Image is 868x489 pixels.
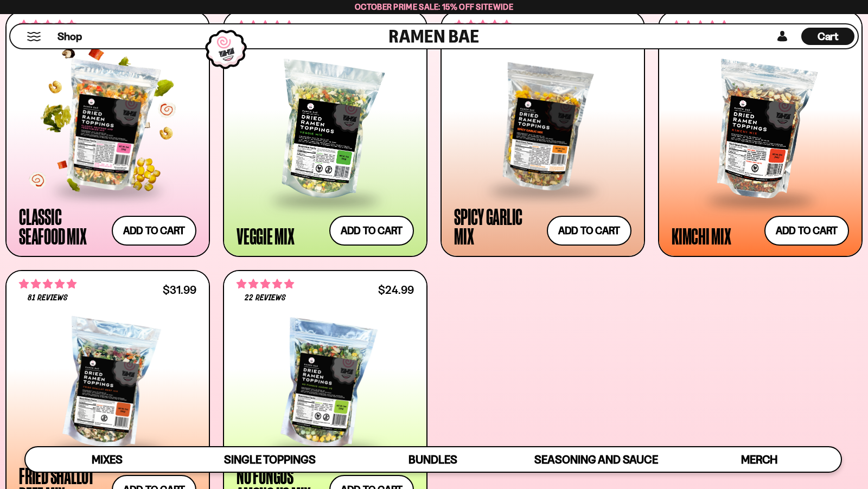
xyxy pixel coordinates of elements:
[19,277,76,291] span: 4.83 stars
[189,447,352,472] a: Single Toppings
[163,285,196,295] div: $31.99
[547,216,631,246] button: Add to cart
[28,294,68,303] span: 81 reviews
[25,447,189,472] a: Mixes
[237,226,295,246] div: Veggie Mix
[534,453,658,466] span: Seasoning and Sauce
[741,453,777,466] span: Merch
[223,11,427,257] a: 4.76 stars 1409 reviews $24.99 Veggie Mix Add to cart
[658,11,863,257] a: 4.76 stars 436 reviews $25.99 Kimchi Mix Add to cart
[515,447,678,472] a: Seasoning and Sauce
[27,32,41,41] button: Mobile Menu Trigger
[112,216,196,246] button: Add to cart
[764,216,849,246] button: Add to cart
[224,453,316,466] span: Single Toppings
[441,11,645,257] a: 4.75 stars 963 reviews $25.99 Spicy Garlic Mix Add to cart
[818,30,839,43] span: Cart
[92,453,123,466] span: Mixes
[355,2,513,12] span: October Prime Sale: 15% off Sitewide
[409,453,457,466] span: Bundles
[58,29,82,44] span: Shop
[378,285,414,295] div: $24.99
[19,207,106,246] div: Classic Seafood Mix
[237,277,294,291] span: 4.82 stars
[678,447,841,472] a: Merch
[352,447,515,472] a: Bundles
[58,28,82,45] a: Shop
[672,226,731,246] div: Kimchi Mix
[245,294,286,303] span: 22 reviews
[801,24,854,48] div: Cart
[329,216,414,246] button: Add to cart
[454,207,541,246] div: Spicy Garlic Mix
[5,11,210,257] a: 4.68 stars 2830 reviews $26.99 Classic Seafood Mix Add to cart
